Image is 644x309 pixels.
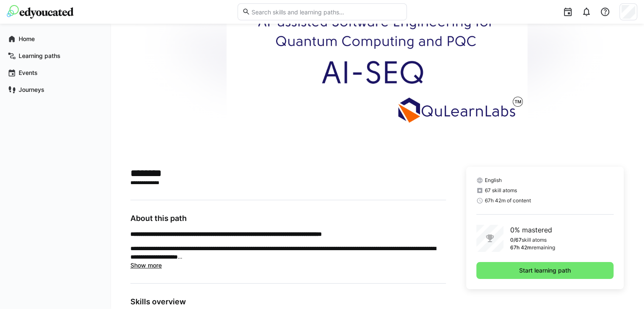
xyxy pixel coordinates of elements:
p: skill atoms [522,237,547,243]
span: English [485,177,502,184]
h3: About this path [130,214,446,223]
p: 0% mastered [510,225,555,235]
span: Start learning path [518,266,572,275]
h3: Skills overview [130,297,446,306]
span: Show more [130,262,162,269]
button: Start learning path [476,262,614,279]
span: 67h 42m of content [485,197,531,204]
p: 0/67 [510,237,522,243]
span: 67 skill atoms [485,187,517,194]
input: Search skills and learning paths… [250,8,402,16]
p: remaining [532,244,555,251]
p: 67h 42m [510,244,532,251]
